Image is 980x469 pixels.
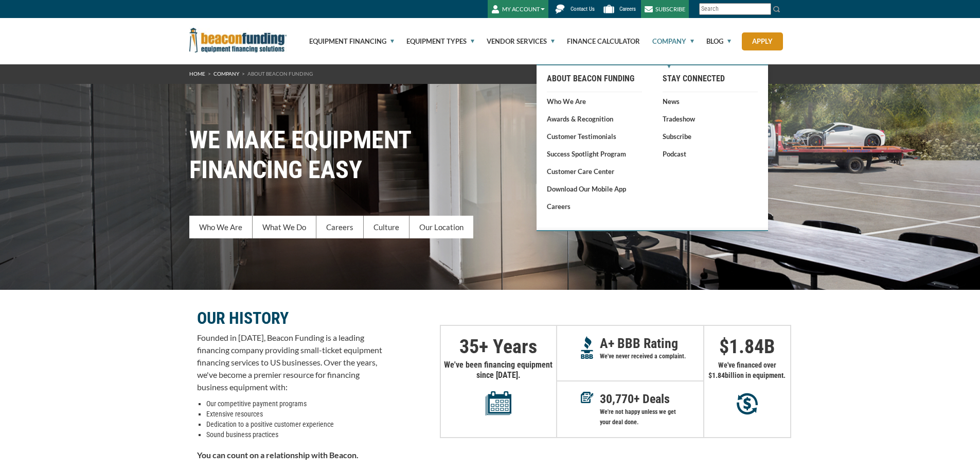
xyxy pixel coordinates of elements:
a: Stay Connected [663,70,758,88]
a: Culture [364,216,409,238]
span: About Beacon Funding [247,71,313,77]
img: Years in equipment financing [486,391,511,415]
a: Success Spotlight Program [547,149,642,159]
a: Careers [547,201,642,212]
a: Who We Are [189,216,253,238]
li: Our competitive payment programs [206,398,382,409]
a: Finance Calculator [555,18,640,64]
a: Company [213,71,239,77]
p: We're not happy unless we get your deal done. [600,407,703,427]
span: Careers [619,6,636,12]
h1: WE MAKE EQUIPMENT FINANCING EASY [189,125,791,185]
p: We've financed over $ billion in equipment. [704,360,790,380]
p: OUR HISTORY [197,312,382,324]
img: Millions in equipment purchases [737,393,758,415]
span: 30,770 [600,392,634,406]
p: + Deals [600,394,703,404]
a: News [663,96,758,107]
img: A+ Reputation BBB [581,336,594,359]
a: Blog [694,18,731,64]
span: Contact Us [571,6,595,12]
a: Careers [316,216,364,238]
li: Sound business practices [206,429,382,440]
a: Vendor Services [475,18,555,64]
a: Awards & Recognition [547,114,642,124]
a: Tradeshow [663,114,758,124]
span: 1.84 [712,371,725,379]
a: Apply [742,32,783,50]
a: Company [640,18,694,64]
img: Beacon Funding Corporation [189,28,287,53]
li: Dedication to a positive customer experience [206,419,382,429]
a: What We Do [253,216,316,238]
span: 35 [459,335,479,358]
a: Our Location [409,216,473,238]
img: Search [773,5,781,13]
p: A+ BBB Rating [600,338,703,349]
p: We've never received a complaint. [600,351,703,361]
p: $ B [704,341,790,352]
p: + Years [441,341,556,352]
a: Download our Mobile App [547,184,642,194]
a: Equipment Types [395,18,474,64]
a: Subscribe [663,131,758,142]
img: Deals in Equipment Financing [581,392,594,403]
p: Founded in [DATE], Beacon Funding is a leading financing company providing small-ticket equipment... [197,332,382,393]
span: 1.84 [729,335,764,358]
a: About Beacon Funding [547,70,642,88]
a: Customer Care Center [547,166,642,177]
li: Extensive resources [206,409,382,419]
a: HOME [189,71,205,77]
a: Customer Testimonials [547,131,642,142]
a: Clear search text [760,5,769,13]
a: Equipment Financing [297,18,394,64]
a: Beacon Funding Corporation [189,35,287,43]
input: Search [699,3,771,15]
strong: You can count on a relationship with Beacon. [197,450,359,460]
p: We've been financing equipment since [DATE]. [441,360,556,415]
a: Who We Are [547,96,642,107]
a: Podcast [663,149,758,159]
